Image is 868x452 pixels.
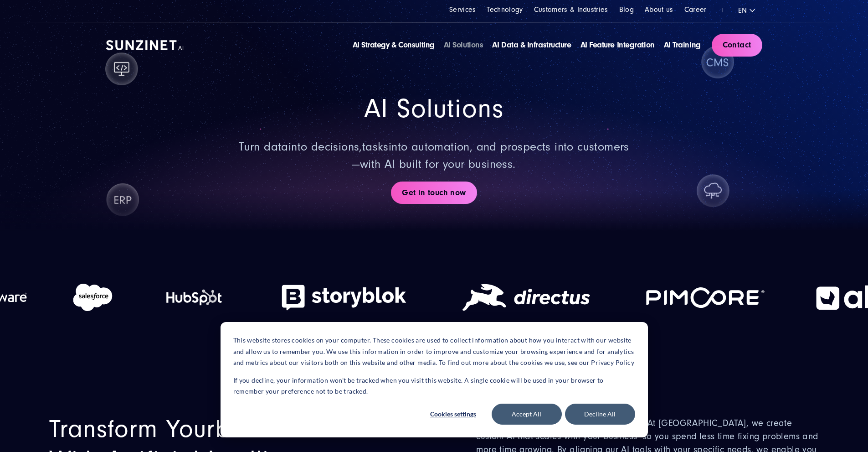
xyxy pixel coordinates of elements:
[311,140,360,154] span: decisions
[684,5,707,14] a: Career
[362,140,389,154] span: tasks
[49,415,158,443] span: Transform
[534,5,608,14] a: Customers & Industries
[158,268,230,327] img: hubspot-logo_white | AI Solutions SUNZINET
[492,404,562,425] button: Accept All
[640,268,770,327] img: logo_pimcore_white | AI Solutions SUNZINET
[391,182,477,204] a: Get in touch now
[353,40,435,50] a: AI Strategy & Consulting
[276,268,412,327] img: logo_storyblok_white | AI Solutions SUNZINET
[449,5,476,14] a: Services
[565,404,635,425] button: Decline All
[449,5,707,15] div: Navigation Menu
[487,5,523,14] a: Technology
[645,5,673,14] a: About us
[166,415,215,443] span: your
[712,34,762,57] a: Contact
[364,94,504,124] span: AI Solutions
[492,40,571,50] a: AI Data & Infrastructure
[444,40,483,50] a: AI Solutions
[106,40,184,50] img: SUNZINET AI Logo
[580,40,655,50] a: AI Feature Integration
[221,322,648,437] div: Cookie banner
[239,140,288,154] span: Turn data
[418,404,488,425] button: Cookies settings
[664,40,701,50] a: AI Training
[619,5,634,14] a: Blog
[352,140,629,171] span: into automation, and prospects into customers—with AI built for your business.
[458,268,595,327] img: logo_directus_white | AI Solutions SUNZINET
[288,140,308,154] span: into
[353,39,701,51] div: Navigation Menu
[233,335,635,369] p: This website stores cookies on your computer. These cookies are used to collect information about...
[359,140,362,154] span: ,
[73,268,113,327] img: salesforce-logo_white | AI Solutions SUNZINET
[233,375,635,397] p: If you decline, your information won’t be tracked when you visit this website. A single cookie wi...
